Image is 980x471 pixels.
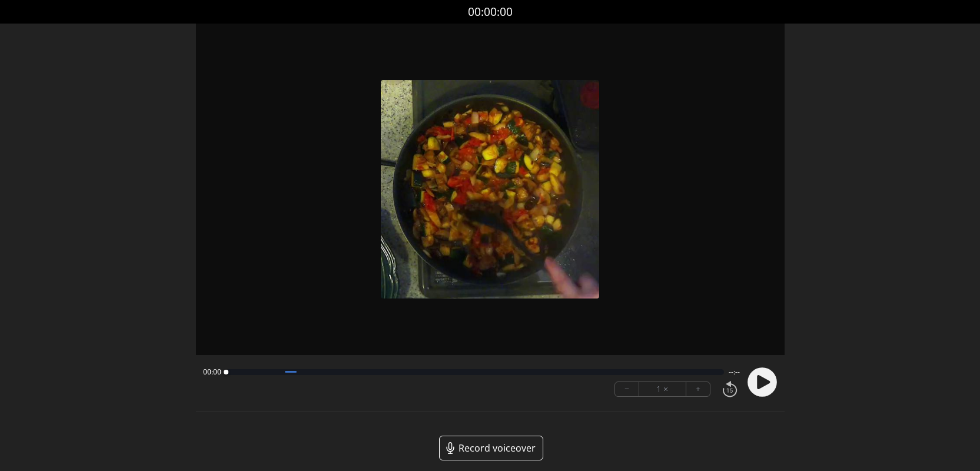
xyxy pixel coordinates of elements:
span: --:-- [729,367,740,377]
a: Record voiceover [439,436,543,460]
div: 1 × [639,382,686,396]
button: − [615,382,639,396]
span: 00:00 [203,367,221,377]
img: Poster Image [381,80,599,298]
span: Record voiceover [459,441,536,455]
a: 00:00:00 [468,4,513,21]
button: + [686,382,710,396]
